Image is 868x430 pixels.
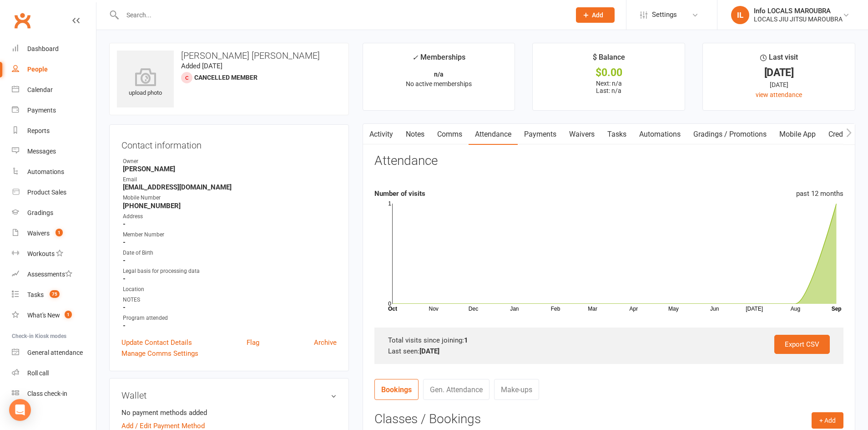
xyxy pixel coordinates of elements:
[123,194,337,202] div: Mobile Number
[123,220,337,228] strong: -
[117,68,174,98] div: upload photo
[50,290,60,298] span: 75
[121,348,198,359] a: Manage Comms Settings
[12,223,96,244] a: Waivers 1
[406,80,472,87] span: No active memberships
[374,154,438,168] h3: Attendance
[518,124,563,145] a: Payments
[12,363,96,384] a: Roll call
[123,230,337,239] div: Member Number
[181,62,222,70] time: Added [DATE]
[27,168,64,175] div: Automations
[687,124,773,145] a: Gradings / Promotions
[388,335,830,346] div: Total visits since joining:
[123,256,337,265] strong: -
[121,390,337,400] h3: Wallet
[123,285,337,294] div: Location
[27,148,56,155] div: Messages
[399,124,431,145] a: Notes
[27,250,55,257] div: Workouts
[123,296,337,304] div: NOTES
[12,39,96,59] a: Dashboard
[9,399,31,421] div: Open Intercom Messenger
[12,203,96,223] a: Gradings
[27,230,50,237] div: Waivers
[121,337,192,348] a: Update Contact Details
[796,188,843,199] div: past 12 months
[12,162,96,182] a: Automations
[374,412,843,426] h3: Classes / Bookings
[711,80,847,90] div: [DATE]
[756,91,802,98] a: view attendance
[27,271,72,278] div: Assessments
[12,100,96,121] a: Payments
[374,379,419,400] a: Bookings
[27,45,59,52] div: Dashboard
[601,124,633,145] a: Tasks
[121,407,337,418] li: No payment methods added
[593,51,625,68] div: $ Balance
[123,157,337,166] div: Owner
[12,141,96,162] a: Messages
[423,379,490,400] a: Gen. Attendance
[774,335,830,354] a: Export CSV
[27,86,53,93] div: Calendar
[419,347,439,355] strong: [DATE]
[388,346,830,357] div: Last seen:
[27,390,67,397] div: Class check-in
[56,229,63,236] span: 1
[27,349,83,356] div: General attendance
[123,238,337,246] strong: -
[27,107,56,114] div: Payments
[27,291,44,298] div: Tasks
[194,74,257,81] span: Cancelled member
[123,314,337,322] div: Program attended
[541,80,676,94] p: Next: n/a Last: n/a
[123,322,337,330] strong: -
[434,71,444,78] strong: n/a
[27,127,50,134] div: Reports
[633,124,687,145] a: Automations
[754,7,843,15] div: Info LOCALS MAROUBRA
[773,124,822,145] a: Mobile App
[563,124,601,145] a: Waivers
[469,124,518,145] a: Attendance
[592,11,603,19] span: Add
[652,5,677,25] span: Settings
[123,275,337,283] strong: -
[27,209,53,216] div: Gradings
[812,412,843,429] button: + Add
[754,15,843,23] div: LOCALS JIU JITSU MAROUBRA
[123,212,337,221] div: Address
[11,9,34,32] a: Clubworx
[27,312,60,319] div: What's New
[27,66,48,73] div: People
[731,6,749,24] div: IL
[760,51,798,68] div: Last visit
[123,183,337,191] strong: [EMAIL_ADDRESS][DOMAIN_NAME]
[123,165,337,173] strong: [PERSON_NAME]
[363,124,399,145] a: Activity
[123,303,337,312] strong: -
[123,175,337,184] div: Email
[120,9,564,21] input: Search...
[314,337,337,348] a: Archive
[27,189,66,196] div: Product Sales
[431,124,469,145] a: Comms
[65,311,72,318] span: 1
[12,121,96,141] a: Reports
[541,68,676,77] div: $0.00
[464,336,468,344] strong: 1
[123,202,337,210] strong: [PHONE_NUMBER]
[412,53,418,62] i: ✓
[27,369,49,377] div: Roll call
[123,249,337,257] div: Date of Birth
[12,182,96,203] a: Product Sales
[123,267,337,276] div: Legal basis for processing data
[121,137,337,150] h3: Contact information
[12,264,96,285] a: Assessments
[12,285,96,305] a: Tasks 75
[12,384,96,404] a: Class kiosk mode
[711,68,847,77] div: [DATE]
[12,80,96,100] a: Calendar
